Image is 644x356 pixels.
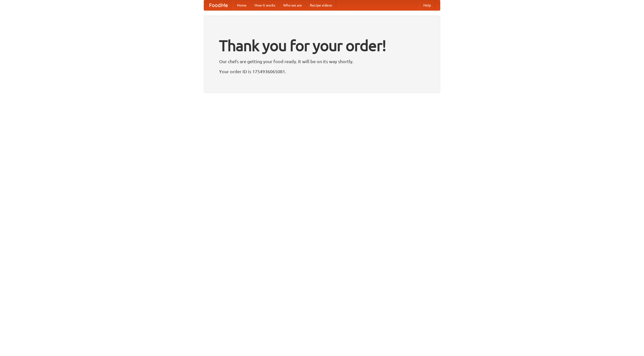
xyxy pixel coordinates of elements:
a: Recipe videos [306,0,336,10]
h1: Thank you for your order! [219,33,425,58]
a: How it works [251,0,279,10]
a: Who we are [279,0,306,10]
a: FoodMe [204,0,233,10]
p: Our chefs are getting your food ready. It will be on its way shortly. [219,58,425,65]
p: Your order ID is 1754936065081. [219,68,425,75]
a: Help [419,0,435,10]
a: Home [233,0,251,10]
